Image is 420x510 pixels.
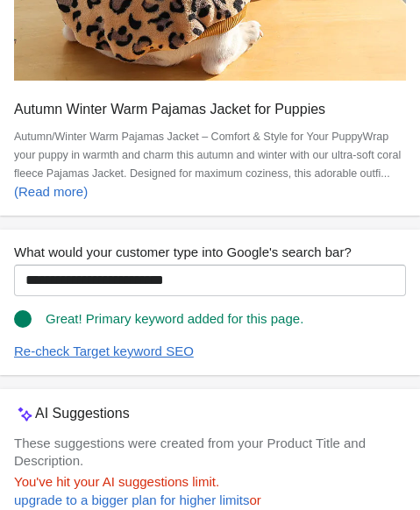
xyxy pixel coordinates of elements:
[14,244,352,261] label: What would your customer type into Google's search bar?
[7,176,95,208] button: (Read more)
[14,131,401,199] span: Autumn/Winter Warm Pajamas Jacket – Comfort & Style for Your PuppyWrap your puppy in warmth and c...
[14,493,250,507] div: upgrade to a bigger plan for higher limits
[14,185,88,199] div: (Read more)
[35,403,130,424] p: AI Suggestions
[14,99,406,120] p: Autumn Winter Warm Pajamas Jacket for Puppies
[14,436,366,468] span: These suggestions were created from your Product Title and Description.
[14,344,194,358] div: Re-check Target keyword SEO
[46,311,303,326] span: Great! Primary keyword added for this page.
[7,336,201,367] button: Re-check Target keyword SEO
